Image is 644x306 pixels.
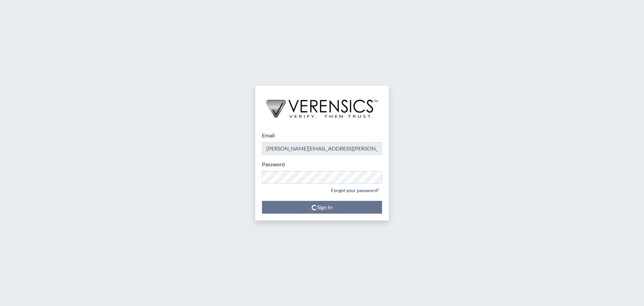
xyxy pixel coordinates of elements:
[255,86,389,125] img: logo-wide-black.2aad4157.png
[262,201,382,214] button: Sign In
[262,142,382,155] input: Email
[262,160,285,168] label: Password
[328,185,382,195] a: Forgot your password?
[262,131,275,139] label: Email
